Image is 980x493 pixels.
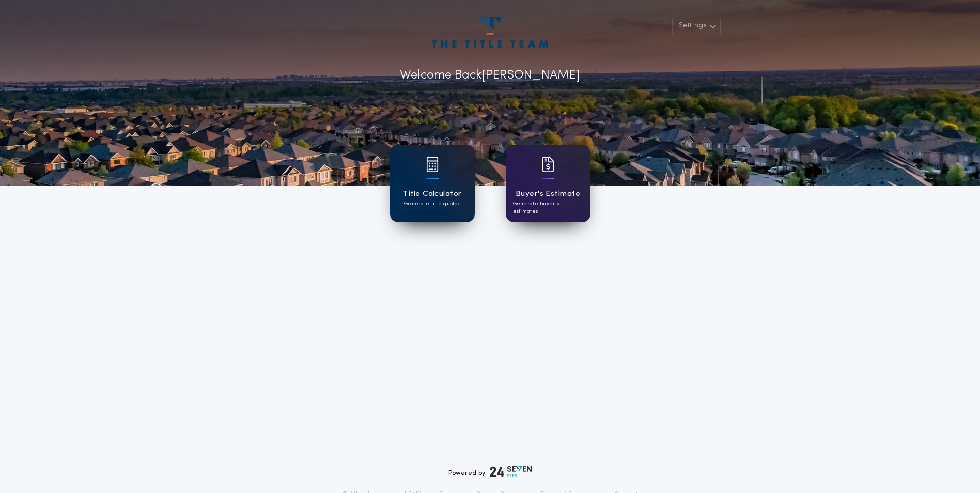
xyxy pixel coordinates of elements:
a: card iconTitle CalculatorGenerate title quotes [390,145,475,222]
h1: Buyer's Estimate [516,188,580,200]
img: card icon [426,157,439,172]
p: Generate title quotes [404,200,460,208]
button: Settings [672,17,721,35]
img: card icon [542,157,554,172]
h1: Title Calculator [402,188,461,200]
p: Welcome Back [PERSON_NAME] [400,66,580,85]
img: account-logo [432,17,548,48]
p: Generate buyer's estimates [513,200,583,215]
div: Powered by [448,466,532,478]
img: logo [490,466,532,478]
a: card iconBuyer's EstimateGenerate buyer's estimates [506,145,590,222]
